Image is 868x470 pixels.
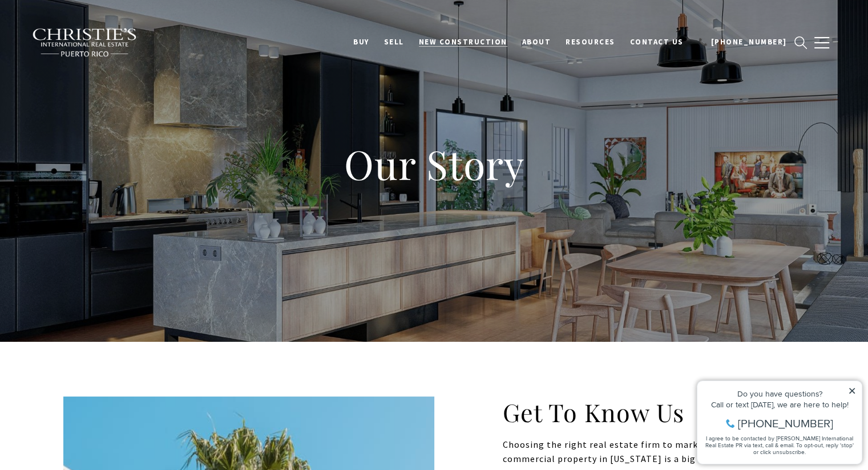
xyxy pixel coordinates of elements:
[807,26,837,59] button: button
[515,31,559,53] a: About
[47,54,142,65] span: [PHONE_NUMBER]
[630,37,684,47] span: Contact Us
[699,37,787,47] span: 📞 [PHONE_NUMBER]
[12,26,165,34] div: Do you have questions?
[623,31,691,53] a: Contact Us
[346,31,377,53] a: BUY
[32,28,138,58] img: Christie's International Real Estate black text logo
[419,37,507,47] span: New Construction
[503,397,805,428] h2: Get To Know Us
[14,70,163,92] span: I agree to be contacted by [PERSON_NAME] International Real Estate PR via text, call & email. To ...
[206,139,663,189] h1: Our Story
[558,31,623,53] a: Resources
[411,31,515,53] a: New Construction
[794,36,807,49] a: search
[12,36,165,44] div: Call or text [DATE], we are here to help!
[691,31,794,53] a: call +19392204790
[377,31,411,53] a: SELL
